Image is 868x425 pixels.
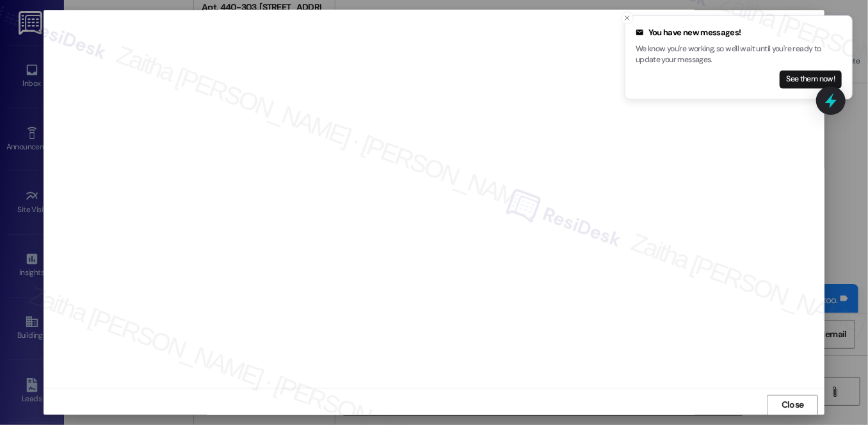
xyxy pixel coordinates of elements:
iframe: retool [50,12,818,381]
span: Close [782,398,804,412]
p: We know you're working, so we'll wait until you're ready to update your messages. [636,44,842,66]
div: You have new messages! [636,26,842,39]
button: See them now! [780,71,842,88]
button: Close [767,395,818,415]
button: Close toast [621,12,634,24]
